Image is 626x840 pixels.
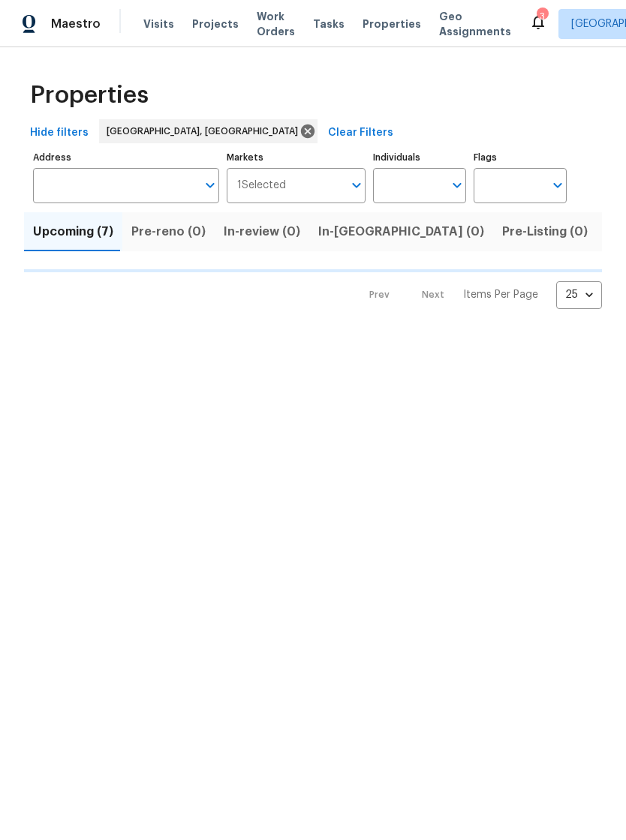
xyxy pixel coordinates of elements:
[30,88,149,103] span: Properties
[439,9,511,39] span: Geo Assignments
[547,175,568,196] button: Open
[200,175,221,196] button: Open
[192,16,239,31] span: Projects
[373,153,466,162] label: Individuals
[224,221,300,242] span: In-review (0)
[318,221,484,242] span: In-[GEOGRAPHIC_DATA] (0)
[107,124,304,139] span: [GEOGRAPHIC_DATA], [GEOGRAPHIC_DATA]
[24,119,95,147] button: Hide filters
[313,19,345,29] span: Tasks
[51,16,101,31] span: Maestro
[556,275,602,314] div: 25
[99,119,318,143] div: [GEOGRAPHIC_DATA], [GEOGRAPHIC_DATA]
[322,119,399,147] button: Clear Filters
[257,9,295,39] span: Work Orders
[143,16,174,31] span: Visits
[33,153,219,162] label: Address
[131,221,206,242] span: Pre-reno (0)
[474,153,567,162] label: Flags
[346,175,367,196] button: Open
[447,175,468,196] button: Open
[502,221,588,242] span: Pre-Listing (0)
[237,179,286,192] span: 1 Selected
[355,281,602,309] nav: Pagination Navigation
[227,153,366,162] label: Markets
[30,124,89,142] span: Hide filters
[328,124,393,142] span: Clear Filters
[33,221,113,242] span: Upcoming (7)
[537,9,547,24] div: 3
[463,287,538,302] p: Items Per Page
[363,16,421,31] span: Properties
